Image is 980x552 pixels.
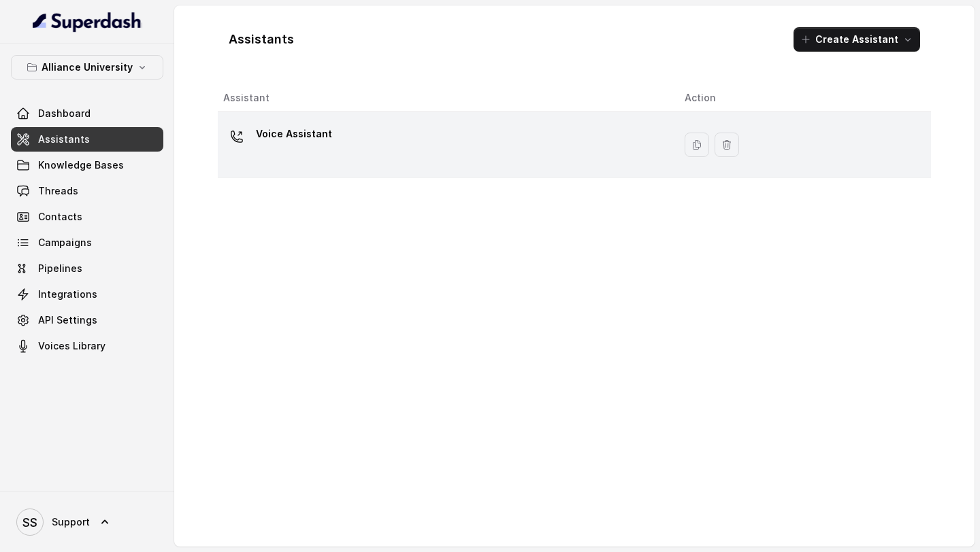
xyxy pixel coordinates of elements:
[11,127,163,152] a: Assistants
[11,282,163,307] a: Integrations
[38,133,90,146] span: Assistants
[218,84,674,112] th: Assistant
[11,230,163,255] a: Campaigns
[229,29,294,50] h1: Assistants
[11,503,163,541] a: Support
[11,205,163,229] a: Contacts
[674,84,931,112] th: Action
[11,334,163,358] a: Voices Library
[38,158,124,172] span: Knowledge Bases
[38,184,78,198] span: Threads
[38,262,82,275] span: Pipelines
[22,515,37,530] text: SS
[11,101,163,126] a: Dashboard
[33,11,142,33] img: light.svg
[38,288,97,301] span: Integrations
[256,123,332,145] p: Voice Assistant
[52,515,90,529] span: Support
[38,236,92,249] span: Campaigns
[11,153,163,177] a: Knowledge Bases
[11,179,163,203] a: Threads
[38,313,97,327] span: API Settings
[11,308,163,332] a: API Settings
[38,210,82,224] span: Contacts
[11,256,163,281] a: Pipelines
[11,55,163,80] button: Alliance University
[42,59,133,75] p: Alliance University
[794,27,920,52] button: Create Assistant
[38,107,91,120] span: Dashboard
[38,339,105,353] span: Voices Library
